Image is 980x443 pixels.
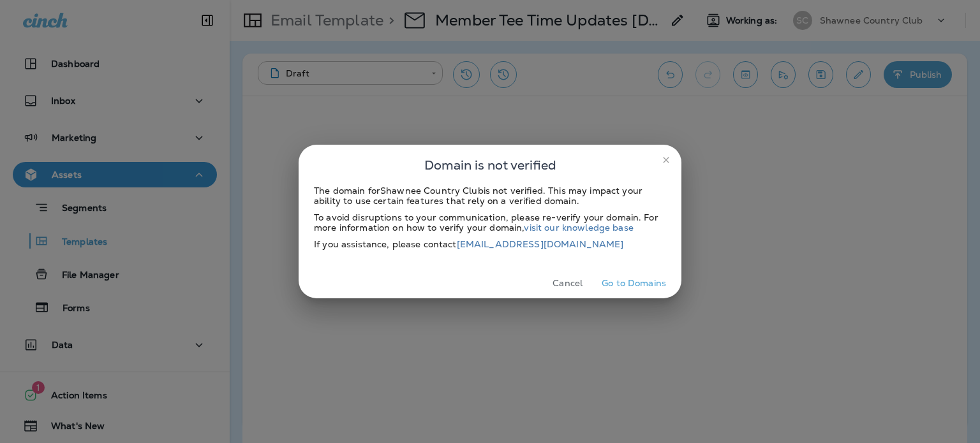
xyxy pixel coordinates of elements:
[524,222,633,233] a: visit our knowledge base
[314,239,666,249] div: If you assistance, please contact
[424,155,556,175] span: Domain is not verified
[597,273,671,293] button: Go to Domains
[544,273,591,293] button: Cancel
[656,150,676,170] button: close
[314,185,666,206] div: The domain for Shawnee Country Club is not verified. This may impact your ability to use certain ...
[314,212,666,233] div: To avoid disruptions to your communication, please re-verify your domain. For more information on...
[457,238,624,250] a: [EMAIL_ADDRESS][DOMAIN_NAME]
